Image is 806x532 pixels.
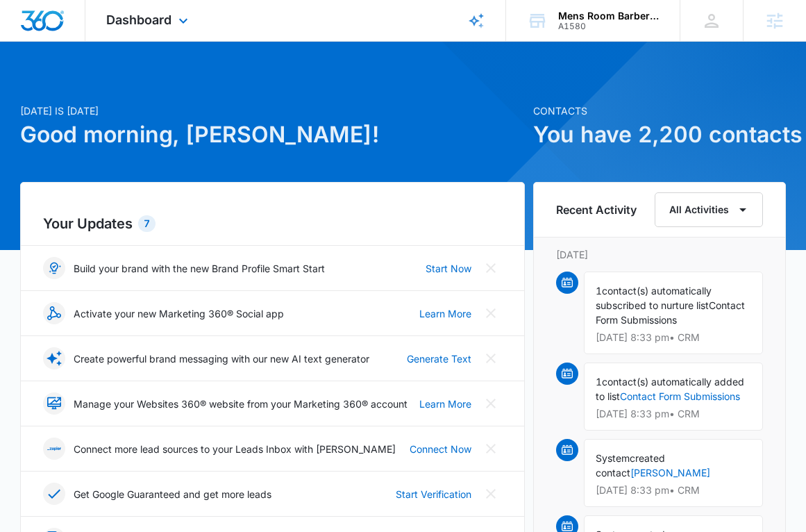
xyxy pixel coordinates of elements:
div: account name [558,10,660,22]
span: Dashboard [106,13,171,27]
h2: Your Updates [43,213,502,234]
p: [DATE] 8:33 pm • CRM [596,409,751,419]
p: Contacts [533,103,786,118]
h1: You have 2,200 contacts [533,118,786,151]
button: All Activities [655,192,763,227]
div: account id [558,22,660,31]
h6: Recent Activity [556,201,637,218]
a: Learn More [419,397,471,411]
span: System [596,452,630,464]
div: 7 [138,215,156,232]
p: Create powerful brand messaging with our new AI text generator [74,351,369,366]
a: Start Verification [396,487,471,501]
a: [PERSON_NAME] [630,467,710,479]
p: [DATE] 8:33 pm • CRM [596,333,751,342]
a: Generate Text [407,351,471,366]
h1: Good morning, [PERSON_NAME]! [20,118,525,151]
p: Build your brand with the new Brand Profile Smart Start [74,261,325,276]
a: Learn More [419,306,471,321]
span: 1 [596,376,602,388]
p: [DATE] [556,247,763,262]
p: [DATE] 8:33 pm • CRM [596,485,751,495]
span: created contact [596,452,665,479]
span: contact(s) automatically subscribed to nurture list [596,285,712,311]
button: Close [480,257,502,279]
a: Contact Form Submissions [620,390,740,402]
a: Connect Now [410,442,471,456]
span: contact(s) automatically added to list [596,376,744,402]
p: Get Google Guaranteed and get more leads [74,487,271,501]
a: Start Now [426,261,471,276]
p: Activate your new Marketing 360® Social app [74,306,284,321]
button: Close [480,483,502,505]
button: Close [480,392,502,415]
button: Close [480,302,502,324]
button: Close [480,347,502,369]
p: [DATE] is [DATE] [20,103,525,118]
button: Close [480,438,502,460]
p: Manage your Websites 360® website from your Marketing 360® account [74,397,408,411]
span: 1 [596,285,602,297]
p: Connect more lead sources to your Leads Inbox with [PERSON_NAME] [74,442,396,456]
